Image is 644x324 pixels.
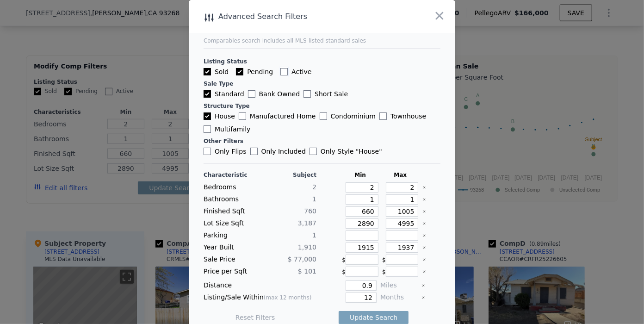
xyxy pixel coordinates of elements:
span: 1 [312,231,316,239]
div: Comparables search includes all MLS-listed standard sales [204,37,440,44]
span: 3,187 [298,219,316,227]
label: Active [280,67,311,76]
div: Characteristic [204,171,258,179]
label: Multifamily [204,125,250,134]
div: Sale Price [204,255,258,265]
input: Sold [204,68,211,75]
div: Months [380,293,418,303]
span: 2 [312,183,316,191]
label: Sold [204,67,229,76]
label: Standard [204,89,244,99]
button: Clear [422,270,426,274]
div: Distance [204,280,316,291]
div: Advanced Search Filters [189,10,402,23]
div: Sale Type [204,80,440,87]
div: Listing Status [204,58,440,65]
label: Only Style " House " [310,147,382,156]
input: House [204,112,211,120]
span: 1 [312,195,316,203]
div: Price per Sqft [204,267,258,277]
span: 760 [304,207,316,215]
input: Short Sale [303,90,311,98]
div: Structure Type [204,102,440,110]
input: Standard [204,90,211,98]
button: Clear [422,198,426,201]
div: Lot Size Sqft [204,218,258,229]
input: Only Style "House" [310,148,317,155]
label: Bank Owned [248,89,300,99]
span: $ 77,000 [288,255,316,263]
div: Bathrooms [204,194,258,205]
div: Max [382,171,419,179]
label: Condominium [320,112,376,121]
label: Only Included [250,147,306,156]
div: Parking [204,231,258,241]
div: Miles [380,280,418,291]
input: Condominium [320,112,327,120]
button: Update Search [339,311,409,324]
label: Manufactured Home [239,112,316,121]
button: Clear [422,234,426,237]
button: Clear [422,210,426,213]
div: $ [382,267,419,277]
button: Clear [422,258,426,262]
button: Clear [422,186,426,189]
div: Min [342,171,378,179]
span: 1,910 [298,243,316,251]
input: Townhouse [379,112,387,120]
input: Manufactured Home [239,112,246,120]
span: (max 12 months) [264,294,312,301]
input: Pending [236,68,243,75]
label: Only Flips [204,147,247,156]
div: Finished Sqft [204,206,258,217]
button: Clear [422,222,426,225]
div: Listing/Sale Within [204,293,316,303]
div: $ [382,255,419,265]
div: Other Filters [204,137,440,145]
div: Bedrooms [204,182,258,193]
label: Townhouse [379,112,426,121]
div: $ [342,255,378,265]
button: Clear [421,284,425,287]
button: Clear [421,296,425,299]
div: Subject [262,171,316,179]
input: Active [280,68,288,75]
input: Only Flips [204,148,211,155]
button: Clear [422,246,426,249]
label: House [204,112,235,121]
div: $ [342,267,378,277]
label: Short Sale [303,89,348,99]
input: Multifamily [204,125,211,133]
div: Year Built [204,243,258,253]
label: Pending [236,67,273,76]
button: Reset [235,313,275,322]
input: Bank Owned [248,90,255,98]
span: $ 101 [298,268,316,275]
input: Only Included [250,148,258,155]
